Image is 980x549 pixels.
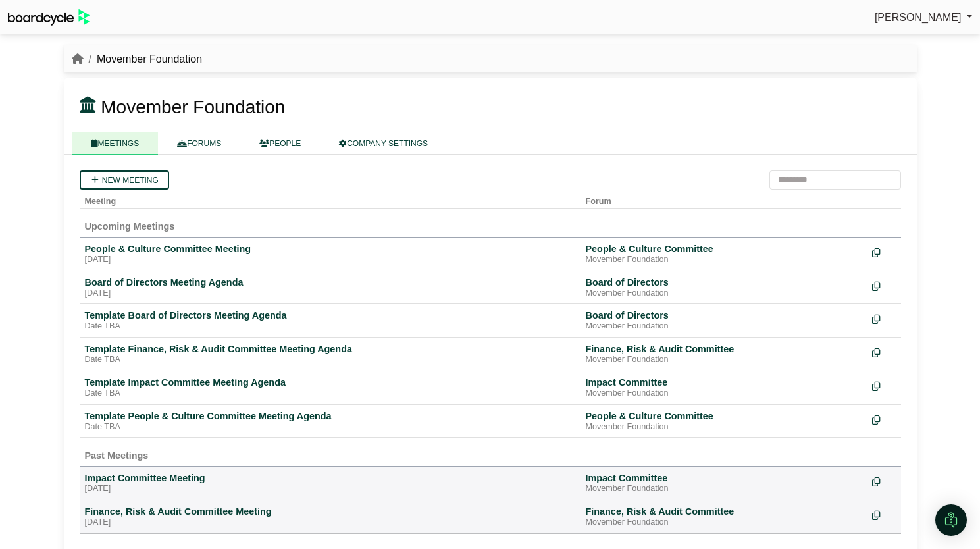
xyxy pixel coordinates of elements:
div: People & Culture Committee Meeting [85,243,575,255]
img: BoardcycleBlackGreen-aaafeed430059cb809a45853b8cf6d952af9d84e6e89e1f1685b34bfd5cb7d64.svg [8,9,90,26]
div: Movember Foundation [586,422,862,432]
div: Template Finance, Risk & Audit Committee Meeting Agenda [85,343,575,355]
div: Date TBA [85,355,575,365]
a: Finance, Risk & Audit Committee Movember Foundation [586,343,862,365]
div: Template Impact Committee Meeting Agenda [85,377,575,388]
a: Impact Committee Movember Foundation [586,377,862,399]
td: Upcoming Meetings [80,208,901,237]
a: Template Finance, Risk & Audit Committee Meeting Agenda Date TBA [85,343,575,365]
a: Template Board of Directors Meeting Agenda Date TBA [85,309,575,332]
div: Movember Foundation [586,321,862,332]
div: Date TBA [85,422,575,432]
div: [DATE] [85,517,575,528]
div: Movember Foundation [586,484,862,494]
td: Past Meetings [80,438,901,467]
a: Board of Directors Movember Foundation [586,276,862,299]
a: COMPANY SETTINGS [320,132,447,155]
a: People & Culture Committee Movember Foundation [586,243,862,265]
div: Finance, Risk & Audit Committee [586,343,862,355]
div: [DATE] [85,288,575,299]
div: Impact Committee [586,472,862,484]
span: Movember Foundation [101,97,285,117]
div: Make a copy [872,377,896,394]
span: [PERSON_NAME] [875,12,962,23]
a: Template Impact Committee Meeting Agenda Date TBA [85,377,575,399]
div: Impact Committee [586,377,862,388]
a: People & Culture Committee Movember Foundation [586,410,862,432]
div: [DATE] [85,484,575,494]
a: People & Culture Committee Meeting [DATE] [85,243,575,265]
div: Finance, Risk & Audit Committee Meeting [85,506,575,517]
nav: breadcrumb [72,51,203,68]
div: Make a copy [872,309,896,327]
a: Board of Directors Meeting Agenda [DATE] [85,276,575,299]
th: Meeting [80,190,580,209]
div: Board of Directors [586,309,862,321]
div: Make a copy [872,276,896,294]
a: Finance, Risk & Audit Committee Movember Foundation [586,506,862,528]
div: Date TBA [85,321,575,332]
a: Finance, Risk & Audit Committee Meeting [DATE] [85,506,575,528]
div: Open Intercom Messenger [935,504,967,536]
div: Make a copy [872,506,896,523]
a: MEETINGS [72,132,159,155]
a: [PERSON_NAME] [875,9,972,26]
div: Board of Directors [586,276,862,288]
a: Template People & Culture Committee Meeting Agenda Date TBA [85,410,575,432]
div: Movember Foundation [586,255,862,265]
li: Movember Foundation [84,51,203,68]
div: Finance, Risk & Audit Committee [586,506,862,517]
div: Impact Committee Meeting [85,472,575,484]
div: Date TBA [85,388,575,399]
div: Movember Foundation [586,355,862,365]
div: Make a copy [872,410,896,428]
th: Forum [580,190,867,209]
div: People & Culture Committee [586,410,862,422]
div: Make a copy [872,472,896,490]
div: Template Board of Directors Meeting Agenda [85,309,575,321]
div: Movember Foundation [586,517,862,528]
div: Make a copy [872,343,896,361]
a: Board of Directors Movember Foundation [586,309,862,332]
div: Movember Foundation [586,388,862,399]
a: New meeting [80,170,169,190]
a: Impact Committee Movember Foundation [586,472,862,494]
div: Movember Foundation [586,288,862,299]
div: Template People & Culture Committee Meeting Agenda [85,410,575,422]
a: Impact Committee Meeting [DATE] [85,472,575,494]
div: Board of Directors Meeting Agenda [85,276,575,288]
div: [DATE] [85,255,575,265]
a: PEOPLE [240,132,320,155]
div: People & Culture Committee [586,243,862,255]
div: Make a copy [872,243,896,261]
a: FORUMS [158,132,240,155]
